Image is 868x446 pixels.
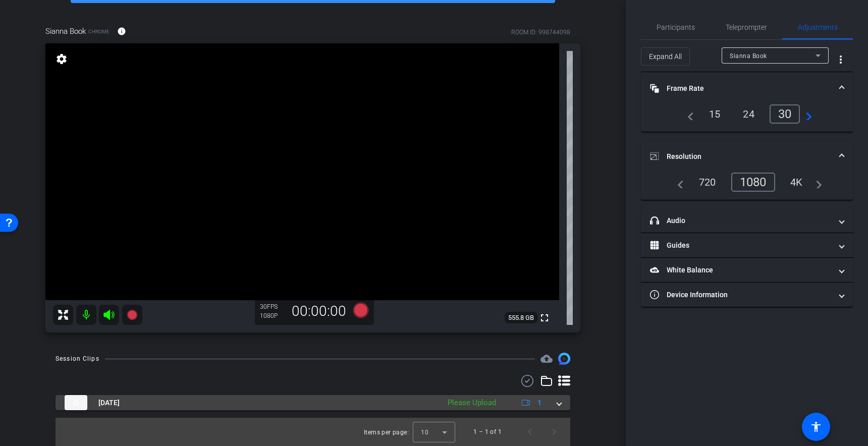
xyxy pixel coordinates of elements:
div: 24 [735,105,762,123]
div: Please Upload [443,397,501,409]
div: 1080 [731,173,775,192]
span: Sianna Book [45,26,86,37]
button: Next page [542,420,566,444]
img: thumb-nail [65,395,87,410]
span: 1 [537,398,541,408]
span: Expand All [649,47,682,66]
mat-panel-title: White Balance [650,265,832,275]
mat-panel-title: Frame Rate [650,83,832,94]
mat-panel-title: Audio [650,215,832,226]
span: Destinations for your clips [540,353,553,365]
mat-panel-title: Device Information [650,290,832,300]
div: Resolution [641,173,853,200]
mat-icon: navigate_next [800,108,812,120]
mat-expansion-panel-header: White Balance [641,258,853,282]
mat-icon: accessibility [810,421,822,433]
button: Expand All [641,47,690,66]
span: Teleprompter [726,24,767,31]
mat-panel-title: Guides [650,240,832,251]
mat-expansion-panel-header: thumb-nail[DATE]Please Upload1 [56,395,570,410]
span: FPS [267,303,278,310]
mat-icon: more_vert [835,53,847,66]
span: Chrome [88,28,110,35]
mat-icon: fullscreen [538,312,551,324]
img: Session clips [558,353,570,365]
mat-icon: settings [55,53,69,65]
div: 30 [770,104,800,124]
div: Frame Rate [641,104,853,132]
span: Participants [657,24,695,31]
mat-icon: navigate_before [682,108,694,120]
mat-expansion-panel-header: Audio [641,208,853,233]
span: Sianna Book [730,52,767,60]
div: 15 [701,105,728,123]
div: 4K [783,174,810,191]
div: 1 – 1 of 1 [473,427,502,437]
mat-icon: navigate_next [810,176,822,188]
button: Previous page [518,420,542,444]
mat-icon: cloud_upload [540,353,553,365]
mat-icon: info [117,27,126,36]
div: 720 [691,174,724,191]
button: More Options for Adjustments Panel [829,47,853,72]
mat-panel-title: Resolution [650,151,832,162]
div: 00:00:00 [285,303,353,320]
div: ROOM ID: 998744098 [511,28,570,37]
div: 1080P [260,312,285,320]
mat-expansion-panel-header: Guides [641,233,853,257]
div: 30 [260,303,285,311]
span: [DATE] [98,398,120,408]
mat-icon: navigate_before [672,176,684,188]
div: Items per page: [364,427,409,437]
span: 555.8 GB [505,312,537,324]
div: Session Clips [56,354,99,364]
mat-expansion-panel-header: Device Information [641,283,853,307]
span: Adjustments [798,24,838,31]
mat-expansion-panel-header: Resolution [641,140,853,173]
mat-expansion-panel-header: Frame Rate [641,72,853,104]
